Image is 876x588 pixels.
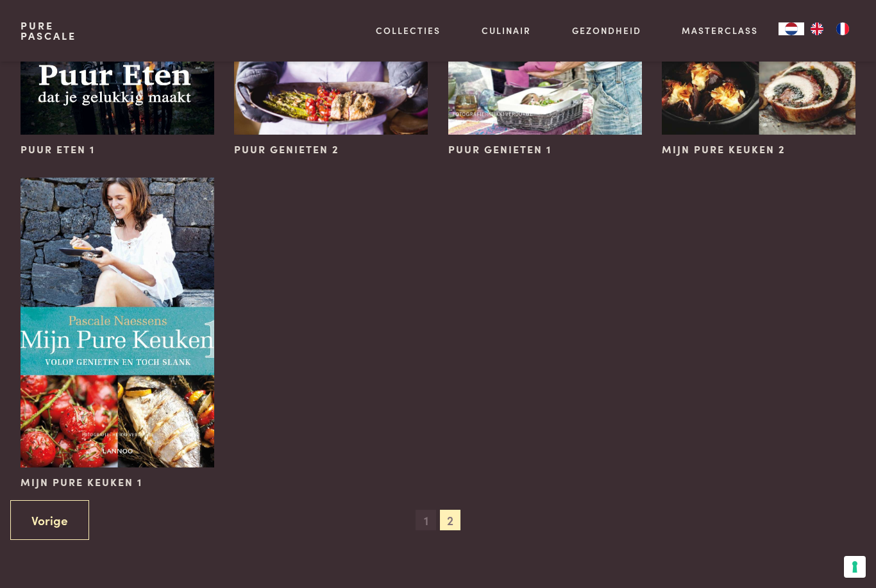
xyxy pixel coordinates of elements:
[804,22,830,35] a: EN
[21,178,214,467] img: Mijn Pure Keuken 1
[21,21,76,41] a: PurePascale
[662,142,786,157] span: Mijn Pure Keuken 2
[830,22,855,35] a: FR
[682,24,758,37] a: Masterclass
[779,22,804,35] a: NL
[779,22,804,35] div: Language
[482,24,531,37] a: Culinair
[804,22,855,35] ul: Language list
[448,142,552,157] span: Puur Genieten 1
[21,142,95,157] span: Puur Eten 1
[21,178,214,490] a: Mijn Pure Keuken 1 Mijn Pure Keuken 1
[416,510,436,530] span: 1
[376,24,441,37] a: Collecties
[779,22,855,35] aside: Language selected: Nederlands
[440,510,460,530] span: 2
[21,475,142,490] span: Mijn Pure Keuken 1
[10,500,89,541] a: Vorige
[572,24,641,37] a: Gezondheid
[844,556,866,578] button: Uw voorkeuren voor toestemming voor trackingtechnologieën
[234,142,339,157] span: Puur Genieten 2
